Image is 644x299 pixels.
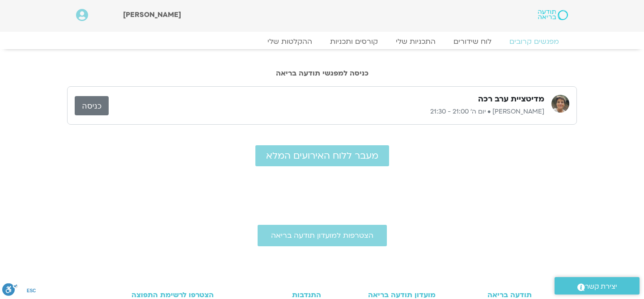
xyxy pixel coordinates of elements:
[387,37,445,46] a: התכניות שלי
[445,291,532,299] h3: תודעה בריאה
[330,291,435,299] h3: מועדון תודעה בריאה
[258,225,387,246] a: הצטרפות למועדון תודעה בריאה
[555,277,640,295] a: יצירת קשר
[255,145,389,166] a: מעבר ללוח האירועים המלא
[112,291,214,299] h3: הצטרפו לרשימת התפוצה
[258,37,321,46] a: ההקלטות שלי
[478,94,544,105] h3: מדיטציית ערב רכה
[551,95,569,113] img: נעם גרייף
[321,37,387,46] a: קורסים ותכניות
[75,96,109,115] a: כניסה
[109,106,544,117] p: [PERSON_NAME] • יום ה׳ 21:00 - 21:30
[500,37,568,46] a: מפגשים קרובים
[76,37,568,46] nav: Menu
[67,69,577,77] h2: כניסה למפגשי תודעה בריאה
[271,232,373,240] span: הצטרפות למועדון תודעה בריאה
[585,281,617,293] span: יצירת קשר
[266,151,378,161] span: מעבר ללוח האירועים המלא
[238,291,321,299] h3: התנדבות
[123,10,181,20] span: [PERSON_NAME]
[445,37,500,46] a: לוח שידורים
